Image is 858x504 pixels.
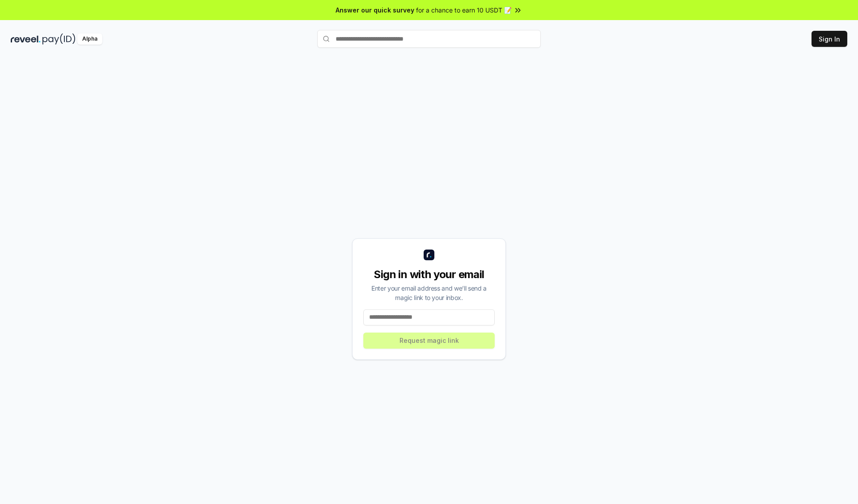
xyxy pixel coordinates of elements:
span: for a chance to earn 10 USDT 📝 [416,5,512,15]
img: pay_id [42,33,76,45]
img: logo_small [424,250,434,260]
div: Sign in with your email [363,267,495,282]
div: Alpha [77,33,102,45]
span: Answer our quick survey [336,5,414,15]
img: reveel_dark [11,33,41,45]
div: Enter your email address and we’ll send a magic link to your inbox. [363,283,495,302]
button: Sign In [812,31,847,47]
